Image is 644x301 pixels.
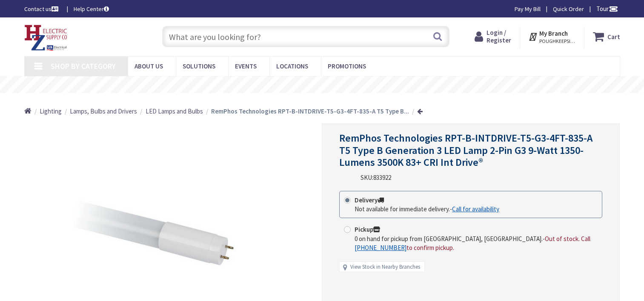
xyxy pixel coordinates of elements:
[452,204,499,213] a: Call for availability
[276,62,308,70] span: Locations
[211,107,409,115] strong: RemPhos Technologies RPT-B-INTDRIVE-T5-G3-4FT-835-A T5 Type B...
[596,5,618,13] span: Tour
[355,204,499,213] div: -
[40,107,62,116] a: Lighting
[247,80,398,90] rs-layer: Free Same Day Pickup at 8 Locations
[528,29,575,44] div: My Branch POUGHKEEPSIE, [GEOGRAPHIC_DATA]
[539,38,575,45] span: POUGHKEEPSIE, [GEOGRAPHIC_DATA]
[70,107,137,116] a: Lamps, Bulbs and Drivers
[487,28,511,44] span: Login / Register
[74,5,109,13] a: Help Center
[51,61,116,71] span: Shop By Category
[162,26,449,47] input: What are you looking for?
[350,263,420,271] a: View Stock in Nearby Branches
[355,235,543,243] span: 0 on hand for pickup from [GEOGRAPHIC_DATA], [GEOGRAPHIC_DATA].
[361,173,391,182] div: SKU:
[373,173,391,182] span: 833922
[146,107,203,116] a: LED Lamps and Bulbs
[355,234,598,253] div: -
[355,225,380,233] strong: Pickup
[355,243,406,252] a: [PHONE_NUMBER]
[539,29,568,37] strong: My Branch
[183,62,215,70] span: Solutions
[235,62,257,70] span: Events
[146,107,203,115] span: LED Lamps and Bulbs
[355,196,384,204] strong: Delivery
[355,235,590,252] span: Out of stock. Call to confirm pickup.
[607,29,620,44] strong: Cart
[40,107,62,115] span: Lighting
[515,5,541,13] a: Pay My Bill
[135,62,163,70] span: About Us
[593,29,620,44] a: Cart
[70,107,137,115] span: Lamps, Bulbs and Drivers
[24,5,60,13] a: Contact us
[339,131,592,169] span: RemPhos Technologies RPT-B-INTDRIVE-T5-G3-4FT-835-A T5 Type B Generation 3 LED Lamp 2-Pin G3 9-Wa...
[553,5,584,13] a: Quick Order
[24,25,68,51] img: HZ Electric Supply
[355,205,450,213] span: Not available for immediate delivery.
[475,29,511,44] a: Login / Register
[328,62,366,70] span: Promotions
